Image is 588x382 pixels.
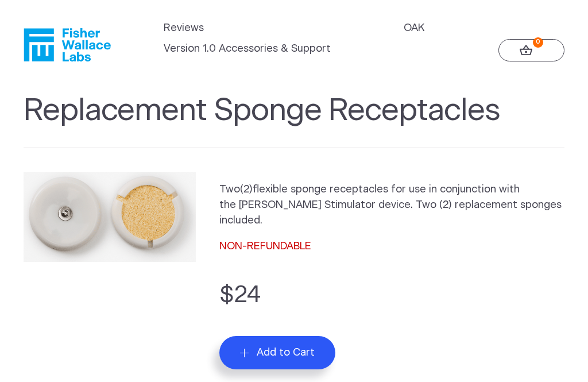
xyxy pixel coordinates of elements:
span: Add to Cart [257,346,315,359]
p: $24 [219,278,564,313]
span: NON-REFUNDABLE [219,241,311,252]
img: Replacement Sponge Receptacles [24,172,196,262]
a: Reviews [164,21,204,36]
a: 0 [498,39,564,61]
button: Add to Cart [219,336,335,369]
strong: 0 [533,37,543,48]
a: OAK [404,21,424,36]
a: Version 1.0 Accessories & Support [164,41,331,57]
a: Fisher Wallace [24,28,111,61]
h1: Replacement Sponge Receptacles [24,92,564,148]
span: (2) [240,184,253,195]
span: Two [219,184,240,195]
span: flexible sponge receptacles for use in conjunction with the [PERSON_NAME] Stimulator device. Two ... [219,184,562,226]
